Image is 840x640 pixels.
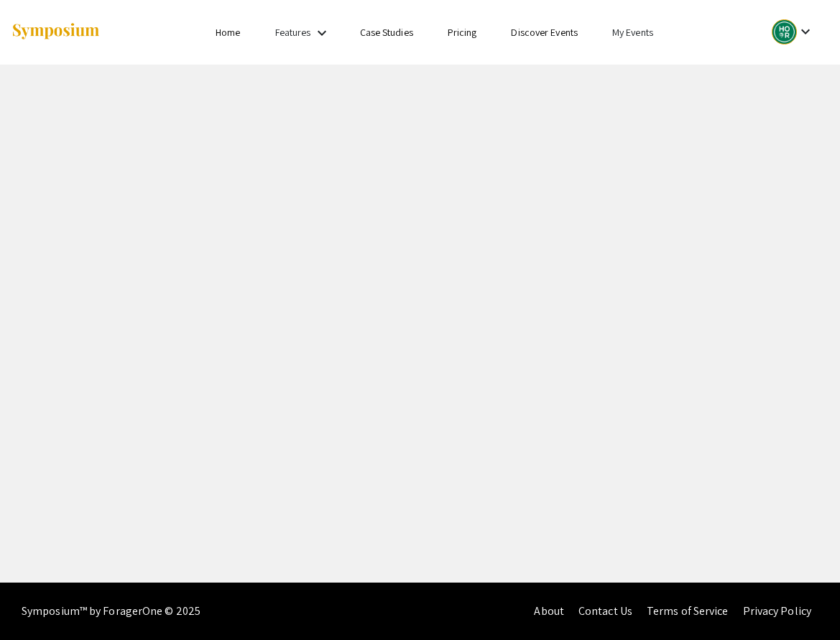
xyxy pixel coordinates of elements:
a: Case Studies [360,26,413,39]
a: Terms of Service [647,603,729,618]
a: Contact Us [578,603,632,618]
a: Features [275,26,311,39]
a: Discover Events [511,26,578,39]
img: Symposium by ForagerOne [11,22,101,42]
a: Privacy Policy [743,603,811,618]
mat-icon: Expand account dropdown [797,23,814,40]
a: Pricing [448,26,477,39]
mat-icon: Expand Features list [313,24,331,42]
a: About [534,603,564,618]
a: Home [216,26,240,39]
div: Symposium™ by ForagerOne © 2025 [22,583,200,640]
a: My Events [612,26,653,39]
button: Expand account dropdown [757,16,829,48]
